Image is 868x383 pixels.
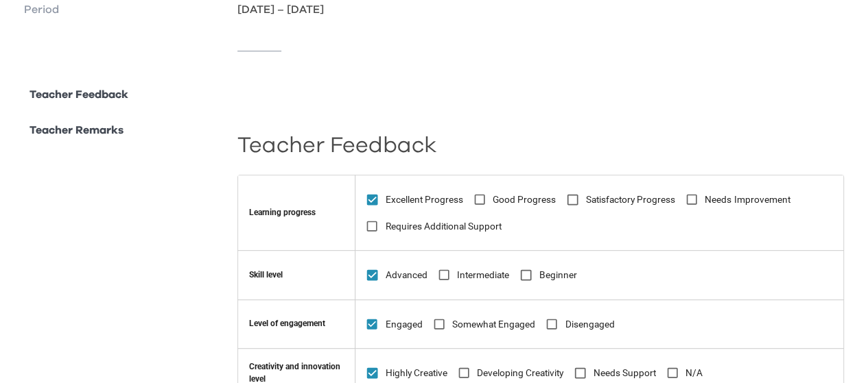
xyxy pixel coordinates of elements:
[705,193,790,207] span: Needs Improvement
[30,86,128,103] p: Teacher Feedback
[586,193,675,207] span: Satisfactory Progress
[237,139,844,153] h2: Teacher Feedback
[30,122,124,138] p: Teacher Remarks
[237,175,355,251] th: Learning progress
[237,1,844,18] p: [DATE] – [DATE]
[594,366,656,380] span: Needs Support
[386,317,423,332] span: Engaged
[24,1,226,18] p: Period
[457,268,509,282] span: Intermediate
[386,366,447,380] span: Highly Creative
[477,366,563,380] span: Developing Creativity
[237,251,355,300] td: Skill level
[386,219,502,234] span: Requires Additional Support
[452,317,535,332] span: Somewhat Engaged
[386,268,427,282] span: Advanced
[685,366,703,380] span: N/A
[493,193,556,207] span: Good Progress
[237,299,355,349] td: Level of engagement
[565,317,615,332] span: Disengaged
[539,268,577,282] span: Beginner
[386,193,463,207] span: Excellent Progress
